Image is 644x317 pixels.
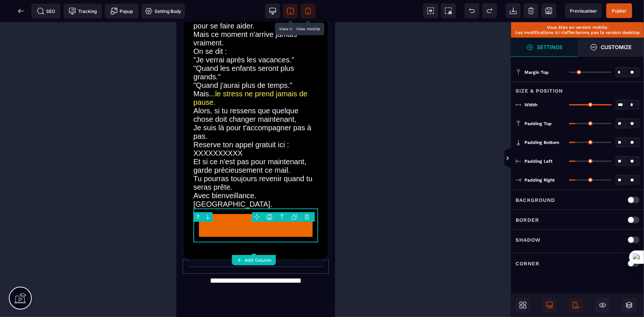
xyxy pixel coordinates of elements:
p: Vous êtes en version mobile. [515,25,640,30]
span: Hide/Show Block [595,298,610,313]
span: Open Blocks [516,298,530,313]
span: View components [423,3,438,18]
p: Border [516,216,539,224]
button: Add Column [232,255,276,265]
p: Corner [516,259,540,268]
span: Open Style Manager [578,38,644,57]
span: Popup [110,7,133,15]
strong: Customize [601,44,632,50]
span: Padding Left [524,158,552,164]
p: Shadow [516,235,541,244]
span: Tracking [69,7,97,15]
span: Padding Bottom [524,139,559,145]
span: SEO [37,7,55,15]
span: Desktop Only [542,298,557,313]
div: Size & Position [511,82,644,95]
span: Preview [565,3,602,18]
span: Settings [511,38,578,57]
strong: Settings [537,44,563,50]
span: Setting Body [145,7,181,15]
span: Padding Right [524,177,555,183]
span: Publier [612,8,627,14]
span: Padding Top [524,121,552,127]
span: Margin Top [524,69,549,75]
span: Previsualiser [570,8,597,14]
strong: Add Column [245,258,272,263]
p: Les modifications ici n’affecterons pas la version desktop [515,30,640,35]
span: Width [524,102,537,108]
span: Screenshot [441,3,456,18]
span: Open Layers [622,298,637,313]
p: Background [516,196,555,204]
span: Mobile Only [569,298,583,313]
